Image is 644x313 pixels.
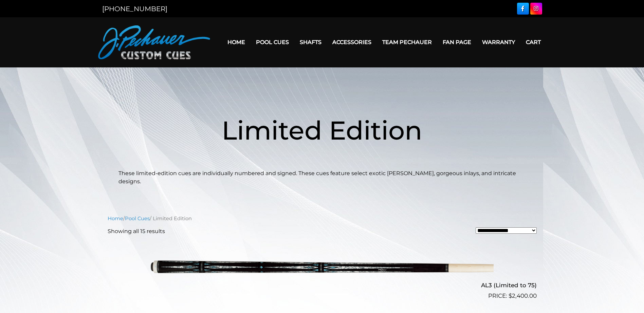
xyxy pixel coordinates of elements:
a: Warranty [477,34,520,51]
bdi: 2,400.00 [509,292,537,299]
a: [PHONE_NUMBER] [102,5,167,13]
a: Pool Cues [251,34,294,51]
a: Home [108,215,123,222]
span: Limited Edition [222,114,422,146]
a: AL3 (Limited to 75) $2,400.00 [108,241,537,300]
a: Home [222,34,251,51]
p: These limited-edition cues are individually numbered and signed. These cues feature select exotic... [118,169,526,186]
h2: AL3 (Limited to 75) [108,279,537,292]
img: Pechauer Custom Cues [98,25,210,59]
a: Team Pechauer [377,34,437,51]
span: $ [509,292,512,299]
a: Shafts [294,34,327,51]
a: Pool Cues [125,215,150,222]
a: Cart [520,34,546,51]
p: Showing all 15 results [108,227,165,235]
select: Shop order [476,227,537,234]
a: Accessories [327,34,377,51]
img: AL3 (Limited to 75) [151,241,494,298]
a: Fan Page [437,34,477,51]
nav: Breadcrumb [108,215,537,222]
